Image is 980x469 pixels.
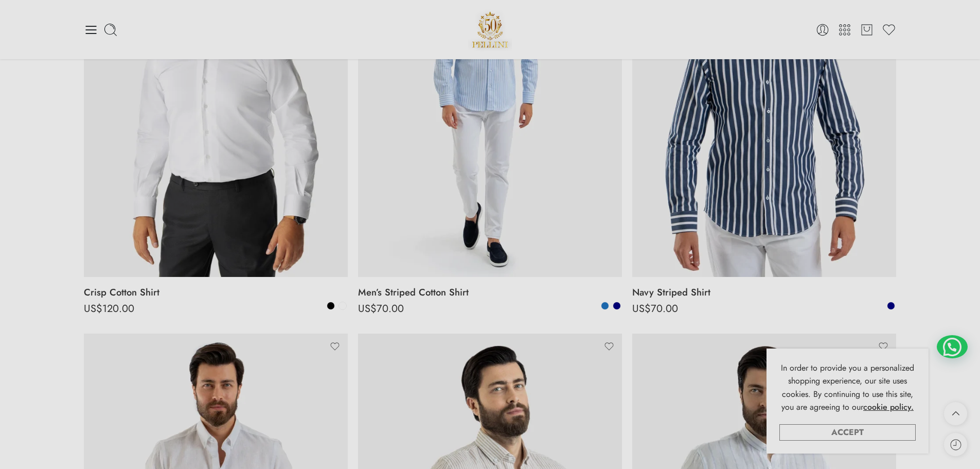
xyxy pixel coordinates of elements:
bdi: 70.00 [632,301,678,316]
a: cookie policy. [863,401,914,414]
bdi: 70.00 [358,301,404,316]
a: Login / Register [815,23,830,37]
bdi: 120.00 [84,301,134,316]
a: Blue [600,301,610,310]
a: Crisp Cotton Shirt [84,282,348,303]
span: US$ [84,301,102,316]
span: In order to provide you a personalized shopping experience, our site uses cookies. By continuing ... [781,362,914,413]
a: Black [326,301,335,310]
a: Cart [860,23,874,37]
a: Wishlist [882,23,896,37]
span: US$ [358,301,377,316]
span: US$ [632,301,651,316]
img: Pellini [468,8,512,51]
a: Pellini - [468,8,512,51]
a: White [338,301,347,310]
a: Accept [779,424,916,441]
a: Navy Striped Shirt [632,282,896,303]
a: Navy [886,301,896,310]
a: Men’s Striped Cotton Shirt [358,282,622,303]
a: Navy [612,301,621,310]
